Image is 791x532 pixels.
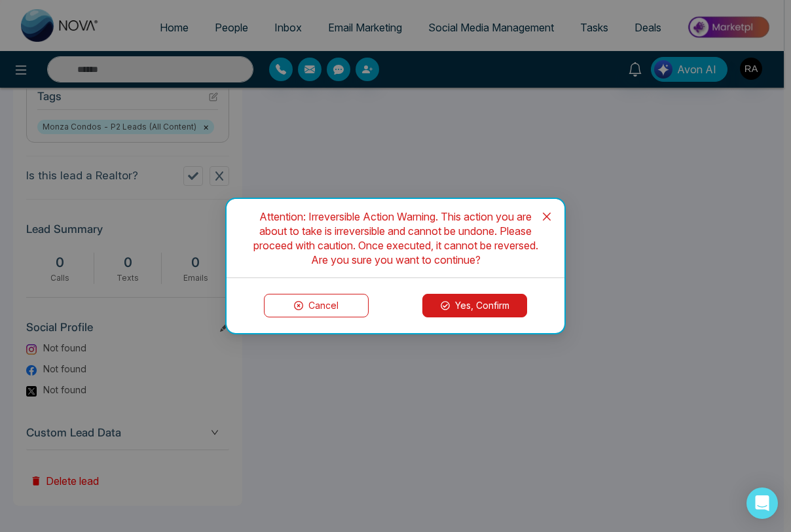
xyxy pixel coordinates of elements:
[529,199,564,234] button: Close
[242,209,549,267] div: Attention: Irreversible Action Warning. This action you are about to take is irreversible and can...
[422,294,527,317] button: Yes, Confirm
[542,211,552,222] span: close
[264,294,369,317] button: Cancel
[746,488,778,519] div: Open Intercom Messenger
